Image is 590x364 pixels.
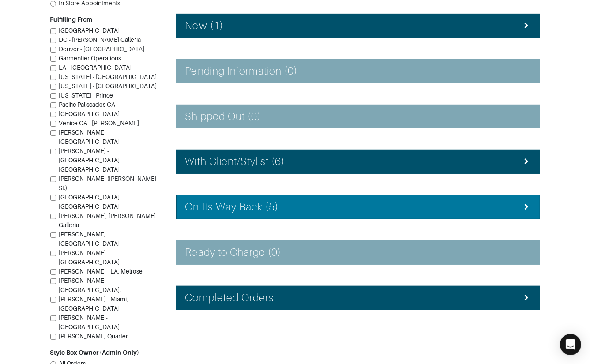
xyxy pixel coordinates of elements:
[50,130,56,136] input: [PERSON_NAME]-[GEOGRAPHIC_DATA]
[185,292,274,304] h4: Completed Orders
[59,36,141,43] span: DC - [PERSON_NAME] Galleria
[50,251,56,256] input: [PERSON_NAME][GEOGRAPHIC_DATA]
[50,1,56,7] input: In Store Appointments
[59,129,120,145] span: [PERSON_NAME]-[GEOGRAPHIC_DATA]
[50,75,56,80] input: [US_STATE] - [GEOGRAPHIC_DATA]
[50,112,56,117] input: [GEOGRAPHIC_DATA]
[59,175,157,191] span: [PERSON_NAME] ([PERSON_NAME] St.)
[59,249,120,266] span: [PERSON_NAME][GEOGRAPHIC_DATA]
[50,348,139,357] label: Style Box Owner (Admin Only)
[59,194,121,210] span: [GEOGRAPHIC_DATA], [GEOGRAPHIC_DATA]
[50,297,56,303] input: [PERSON_NAME] - Miami, [GEOGRAPHIC_DATA]
[59,73,157,80] span: [US_STATE] - [GEOGRAPHIC_DATA]
[50,232,56,238] input: [PERSON_NAME] - [GEOGRAPHIC_DATA]
[185,201,279,214] h4: On Its Way Back (5)
[59,277,121,293] span: [PERSON_NAME][GEOGRAPHIC_DATA].
[50,269,56,275] input: [PERSON_NAME] - LA, Melrose
[59,333,128,340] span: [PERSON_NAME] Quarter
[185,110,261,123] h4: Shipped Out (0)
[59,64,132,71] span: LA - [GEOGRAPHIC_DATA]
[59,296,128,312] span: [PERSON_NAME] - Miami, [GEOGRAPHIC_DATA]
[59,314,120,330] span: [PERSON_NAME]- [GEOGRAPHIC_DATA]
[50,38,56,43] input: DC - [PERSON_NAME] Galleria
[560,334,581,355] div: Open Intercom Messenger
[59,110,120,117] span: [GEOGRAPHIC_DATA]
[185,19,223,32] h4: New (1)
[59,55,121,62] span: Garmentier Operations
[50,334,56,340] input: [PERSON_NAME] Quarter
[50,195,56,201] input: [GEOGRAPHIC_DATA], [GEOGRAPHIC_DATA]
[59,92,113,99] span: [US_STATE] - Prince
[59,147,121,173] span: [PERSON_NAME] - [GEOGRAPHIC_DATA], [GEOGRAPHIC_DATA]
[59,45,145,53] span: Denver - [GEOGRAPHIC_DATA]
[59,231,120,247] span: [PERSON_NAME] - [GEOGRAPHIC_DATA]
[50,278,56,284] input: [PERSON_NAME][GEOGRAPHIC_DATA].
[50,65,56,71] input: LA - [GEOGRAPHIC_DATA]
[50,47,56,53] input: Denver - [GEOGRAPHIC_DATA]
[50,28,56,34] input: [GEOGRAPHIC_DATA]
[185,65,298,78] h4: Pending Information (0)
[50,214,56,219] input: [PERSON_NAME], [PERSON_NAME] Galleria
[185,246,282,259] h4: Ready to Charge (0)
[50,93,56,99] input: [US_STATE] - Prince
[50,84,56,90] input: [US_STATE] - [GEOGRAPHIC_DATA]
[50,149,56,154] input: [PERSON_NAME] - [GEOGRAPHIC_DATA], [GEOGRAPHIC_DATA]
[50,56,56,62] input: Garmentier Operations
[59,27,120,34] span: [GEOGRAPHIC_DATA]
[50,102,56,108] input: Pacific Paliscades CA
[59,120,139,127] span: Venice CA - [PERSON_NAME]
[59,83,157,90] span: [US_STATE] - [GEOGRAPHIC_DATA]
[50,121,56,127] input: Venice CA - [PERSON_NAME]
[59,101,116,108] span: Pacific Paliscades CA
[50,176,56,182] input: [PERSON_NAME] ([PERSON_NAME] St.)
[59,212,156,229] span: [PERSON_NAME], [PERSON_NAME] Galleria
[50,315,56,321] input: [PERSON_NAME]- [GEOGRAPHIC_DATA]
[185,155,285,168] h4: With Client/Stylist (6)
[59,268,143,275] span: [PERSON_NAME] - LA, Melrose
[50,15,93,24] label: Fulfilling From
